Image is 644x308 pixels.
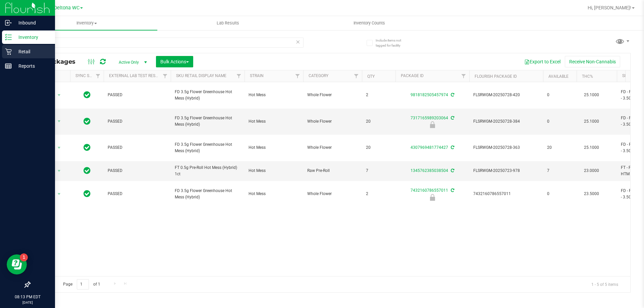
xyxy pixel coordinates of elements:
a: Filter [93,70,104,82]
span: Page of 1 [57,279,106,290]
span: 25.1000 [581,143,602,152]
a: Sync Status [75,73,101,78]
span: Inventory [16,20,157,26]
span: 1 - 5 of 5 items [586,279,624,289]
p: [DATE] [3,300,52,305]
a: 4307969481774427 [411,145,448,150]
a: Package ID [401,73,424,78]
span: Whole Flower [307,92,358,98]
span: 0 [547,92,573,98]
span: Deltona WC [54,5,79,11]
button: Receive Non-Cannabis [565,56,620,67]
span: Include items not tagged for facility [376,38,409,48]
span: In Sync [84,166,91,175]
span: Whole Flower [307,144,358,151]
span: Sync from Compliance System [450,93,454,97]
span: PASSED [108,168,167,174]
span: FD 3.5g Flower Greenhouse Hot Mess (Hybrid) [175,89,240,102]
span: Whole Flower [307,191,358,197]
span: select [55,166,63,176]
span: 25.1000 [581,117,602,126]
span: Hot Mess [249,92,299,98]
a: Sku Retail Display Name [176,73,226,78]
span: 7 [366,168,391,174]
span: FLSRWGM-20250728-420 [473,92,539,98]
span: 2 [366,92,391,98]
span: PASSED [108,118,167,125]
span: Hi, [PERSON_NAME]! [588,5,631,10]
span: Inventory Counts [344,20,394,26]
div: Newly Received [394,121,470,128]
span: PASSED [108,191,167,197]
span: FD 3.5g Flower Greenhouse Hot Mess (Hybrid) [175,141,240,154]
span: Sync from Compliance System [450,168,454,173]
a: Filter [233,70,245,82]
span: FD 3.5g Flower Greenhouse Hot Mess (Hybrid) [175,188,240,200]
p: Reports [12,62,52,70]
span: Hot Mess [249,144,299,151]
span: Sync from Compliance System [450,145,454,150]
span: 20 [366,118,391,125]
inline-svg: Retail [5,48,12,55]
a: SKU Name [622,73,642,78]
a: 9818182505457974 [411,93,448,97]
a: Filter [292,70,303,82]
inline-svg: Reports [5,63,12,69]
span: select [55,143,63,152]
a: Flourish Package ID [475,74,517,79]
span: Sync from Compliance System [450,188,454,193]
span: FLSRWGM-20250728-384 [473,118,539,125]
span: 23.5000 [581,189,602,199]
div: Quarantine [394,194,470,201]
span: Bulk Actions [160,59,189,64]
span: select [55,117,63,126]
span: select [55,90,63,100]
a: Inventory Counts [299,16,440,30]
span: Hot Mess [249,118,299,125]
span: 7432160786557011 [473,191,539,197]
inline-svg: Inbound [5,19,12,26]
iframe: Resource center unread badge [20,253,28,261]
span: Whole Flower [307,118,358,125]
a: Strain [250,73,264,78]
inline-svg: Inventory [5,34,12,41]
span: 25.1000 [581,90,602,100]
a: Qty [367,74,375,79]
a: 7432160786557011 [411,188,448,193]
span: In Sync [84,117,91,126]
span: All Packages [35,58,82,65]
p: 08:13 PM EDT [3,294,52,300]
span: Sync from Compliance System [450,116,454,120]
span: Raw Pre-Roll [307,168,358,174]
a: Filter [458,70,469,82]
a: 1345762385038504 [411,168,448,173]
p: Retail [12,48,52,56]
a: 7317165989203064 [411,116,448,120]
span: FD 3.5g Flower Greenhouse Hot Mess (Hybrid) [175,115,240,128]
span: 23.0000 [581,166,602,176]
span: 20 [366,144,391,151]
span: Lab Results [208,20,248,26]
a: Inventory [16,16,157,30]
span: FLSRWGM-20250728-363 [473,144,539,151]
span: In Sync [84,189,91,198]
span: select [55,189,63,199]
input: Search Package ID, Item Name, SKU, Lot or Part Number... [30,38,304,48]
span: 20 [547,144,573,151]
span: 7 [547,168,573,174]
a: External Lab Test Result [109,73,162,78]
span: FT 0.5g Pre-Roll Hot Mess (Hybrid) 1ct [175,165,240,177]
button: Export to Excel [520,56,565,67]
span: In Sync [84,143,91,152]
p: Inbound [12,19,52,27]
span: 2 [366,191,391,197]
p: Inventory [12,33,52,41]
iframe: Resource center [7,254,27,274]
span: Hot Mess [249,168,299,174]
a: THC% [582,74,593,79]
span: Clear [296,38,300,46]
span: PASSED [108,92,167,98]
a: Filter [160,70,171,82]
a: Filter [351,70,362,82]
